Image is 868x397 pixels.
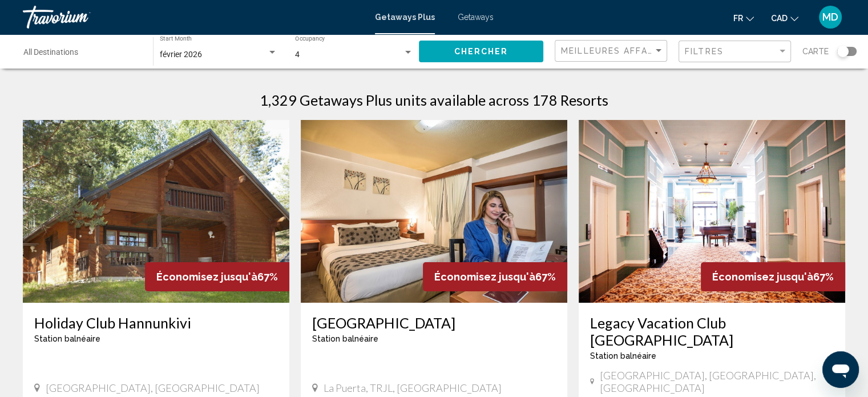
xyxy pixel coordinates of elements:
[685,47,724,56] span: Filtres
[375,13,435,22] a: Getaways Plus
[679,40,791,63] button: Filter
[815,5,845,29] button: User Menu
[822,11,838,23] span: MD
[312,334,378,343] span: Station balnéaire
[34,334,100,343] span: Station balnéaire
[34,314,278,331] a: Holiday Club Hannunkivi
[23,120,289,303] img: 2940E01X.jpg
[733,10,754,26] button: Change language
[701,262,845,291] div: 67%
[156,271,257,283] span: Économisez jusqu'à
[454,47,508,57] span: Chercher
[712,271,813,283] span: Économisez jusqu'à
[561,46,669,55] span: Meilleures affaires
[145,262,289,291] div: 67%
[312,314,556,331] a: [GEOGRAPHIC_DATA]
[160,50,202,59] span: février 2026
[590,314,834,348] a: Legacy Vacation Club [GEOGRAPHIC_DATA]
[434,271,535,283] span: Économisez jusqu'à
[590,351,656,360] span: Station balnéaire
[295,50,300,59] span: 4
[419,41,543,62] button: Chercher
[600,369,834,394] span: [GEOGRAPHIC_DATA], [GEOGRAPHIC_DATA], [GEOGRAPHIC_DATA]
[561,46,664,56] mat-select: Sort by
[771,10,798,26] button: Change currency
[579,120,845,303] img: 5181O01X.jpg
[324,382,502,394] span: La Puerta, TRJL, [GEOGRAPHIC_DATA]
[423,262,567,291] div: 67%
[23,6,364,29] a: Travorium
[260,91,608,109] h1: 1,329 Getaways Plus units available across 178 Resorts
[771,14,788,23] span: CAD
[802,43,829,59] span: Carte
[46,382,260,394] span: [GEOGRAPHIC_DATA], [GEOGRAPHIC_DATA]
[301,120,567,303] img: 6990I01X.jpg
[733,14,743,23] span: fr
[822,351,859,388] iframe: Bouton de lancement de la fenêtre de messagerie
[458,13,494,22] a: Getaways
